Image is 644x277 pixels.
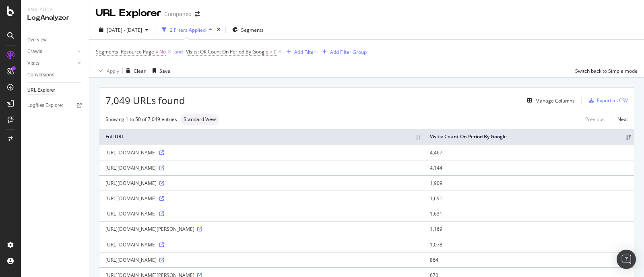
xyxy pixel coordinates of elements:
[27,101,83,110] a: Logfiles Explorer
[424,252,634,267] td: 864
[27,47,42,56] div: Crawls
[107,68,119,74] div: Apply
[96,23,152,36] button: [DATE] - [DATE]
[524,96,575,105] button: Manage Columns
[424,160,634,175] td: 4,144
[195,11,200,17] div: arrow-right-arrow-left
[274,46,277,57] span: 0
[424,221,634,236] td: 1,169
[174,48,183,55] div: and
[270,48,272,55] span: >
[27,59,75,68] a: Visits
[105,256,418,263] div: [URL][DOMAIN_NAME]
[105,94,185,107] span: 7,049 URLs found
[105,116,177,123] div: Showing 1 to 50 of 7,049 entries
[105,149,418,156] div: [URL][DOMAIN_NAME]
[27,86,55,94] div: URL Explorer
[105,180,418,187] div: [URL][DOMAIN_NAME]
[105,210,418,217] div: [URL][DOMAIN_NAME]
[294,49,316,55] div: Add Filter
[159,68,170,74] div: Save
[149,64,170,77] button: Save
[134,68,146,74] div: Clear
[597,97,628,104] div: Export as CSV
[105,164,418,171] div: [URL][DOMAIN_NAME]
[123,64,146,77] button: Clear
[424,145,634,160] td: 4,467
[27,101,63,110] div: Logfiles Explorer
[330,49,367,55] div: Add Filter Group
[424,206,634,221] td: 1,631
[575,68,638,74] div: Switch back to Simple mode
[424,237,634,252] td: 1,078
[159,23,215,36] button: 2 Filters Applied
[229,23,267,36] button: Segments
[424,175,634,191] td: 1,909
[105,241,418,248] div: [URL][DOMAIN_NAME]
[27,71,83,79] a: Conversions
[424,129,634,145] th: Visits: Count On Period By Google: activate to sort column ascending
[27,36,47,44] div: Overview
[241,27,264,33] span: Segments
[184,117,216,122] span: Standard View
[96,48,154,55] span: Segments: Resource Page
[27,47,75,56] a: Crawls
[186,48,268,55] span: Visits: OK Count On Period By Google
[319,47,367,57] button: Add Filter Group
[572,64,638,77] button: Switch back to Simple mode
[107,27,142,33] span: [DATE] - [DATE]
[96,6,161,20] div: URL Explorer
[174,48,183,55] button: and
[27,13,83,23] div: LogAnalyzer
[105,195,418,202] div: [URL][DOMAIN_NAME]
[611,113,628,125] a: Next
[155,48,158,55] span: =
[27,59,39,68] div: Visits
[215,26,222,34] div: times
[283,47,316,57] button: Add Filter
[586,94,628,107] button: Export as CSV
[96,64,119,77] button: Apply
[617,250,636,269] div: Open Intercom Messenger
[170,27,206,33] div: 2 Filters Applied
[105,226,418,232] div: [URL][DOMAIN_NAME][PERSON_NAME]
[164,10,192,18] div: Companeo
[180,114,219,125] div: neutral label
[424,191,634,206] td: 1,691
[27,86,83,94] a: URL Explorer
[159,46,166,57] span: No
[27,36,83,44] a: Overview
[535,97,575,104] div: Manage Columns
[27,71,54,79] div: Conversions
[99,129,424,145] th: Full URL: activate to sort column ascending
[27,6,83,13] div: Analytics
